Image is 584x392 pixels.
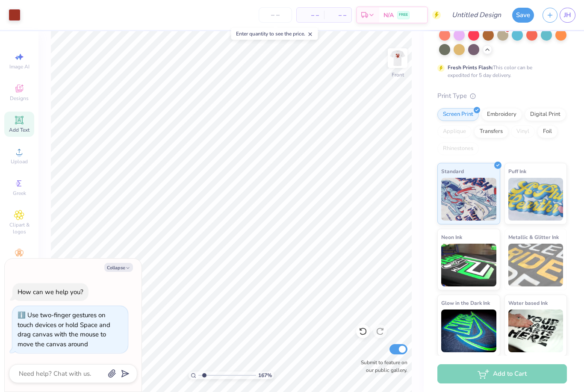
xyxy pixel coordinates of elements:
[481,108,522,121] div: Embroidery
[448,64,493,71] strong: Fresh Prints Flash:
[448,64,553,79] div: This color can be expedited for 5 day delivery.
[18,288,83,296] div: How can we help you?
[508,178,563,221] img: Puff Ink
[356,359,407,374] label: Submit to feature on our public gallery.
[508,244,563,286] img: Metallic & Glitter Ink
[231,28,318,40] div: Enter quantity to see the price.
[259,7,292,23] input: – –
[441,233,462,242] span: Neon Ink
[4,221,34,235] span: Clipart & logos
[437,108,479,121] div: Screen Print
[525,108,566,121] div: Digital Print
[441,309,496,352] img: Glow in the Dark Ink
[441,178,496,221] img: Standard
[511,125,535,138] div: Vinyl
[258,371,272,379] span: 167 %
[329,11,346,20] span: – –
[560,8,575,23] a: JH
[383,11,394,20] span: N/A
[508,233,559,242] span: Metallic & Glitter Ink
[104,263,133,272] button: Collapse
[13,190,26,197] span: Greek
[474,125,508,138] div: Transfers
[389,50,406,67] img: Front
[399,12,408,18] span: FREE
[508,309,563,352] img: Water based Ink
[392,71,404,79] div: Front
[437,91,567,101] div: Print Type
[11,158,28,165] span: Upload
[441,167,464,176] span: Standard
[537,125,557,138] div: Foil
[441,298,490,307] span: Glow in the Dark Ink
[564,10,571,20] span: JH
[9,127,29,133] span: Add Text
[508,298,548,307] span: Water based Ink
[18,311,110,348] div: Use two-finger gestures on touch devices or hold Space and drag canvas with the mouse to move the...
[437,125,472,138] div: Applique
[437,142,479,155] div: Rhinestones
[9,63,29,70] span: Image AI
[445,6,508,24] input: Untitled Design
[512,8,534,23] button: Save
[441,244,496,286] img: Neon Ink
[10,95,29,102] span: Designs
[508,167,526,176] span: Puff Ink
[302,11,319,20] span: – –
